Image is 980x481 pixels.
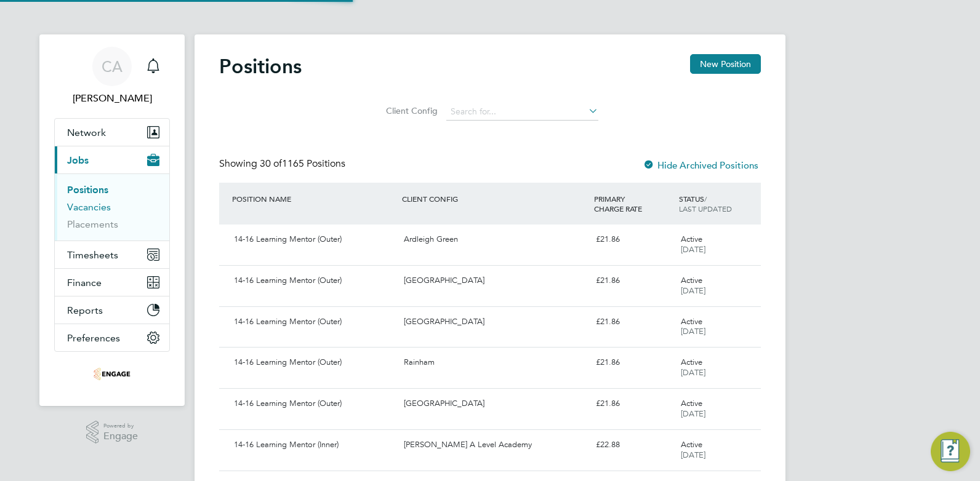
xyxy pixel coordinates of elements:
span: Engage [103,431,138,442]
div: £21.86 [591,312,676,332]
span: Network [67,127,106,138]
span: 30 of [260,157,282,170]
span: Active [681,275,702,285]
div: Jobs [55,173,169,240]
span: Charlotte Allen [54,91,170,106]
span: Active [681,398,702,408]
span: Preferences [67,332,120,344]
button: Reports [55,296,169,324]
span: [DATE] [681,326,705,336]
span: Active [681,234,702,244]
span: [DATE] [681,367,705,378]
div: [GEOGRAPHIC_DATA] [399,312,590,332]
div: CLIENT CONFIG [399,188,590,210]
span: Timesheets [67,249,118,261]
button: Preferences [55,324,169,351]
button: Network [55,119,169,146]
a: Positions [67,184,108,196]
a: Placements [67,218,118,230]
button: Finance [55,269,169,296]
div: 14-16 Learning Mentor (Outer) [229,229,399,250]
div: [GEOGRAPHIC_DATA] [399,394,590,414]
span: Active [681,439,702,450]
input: Search for... [446,103,598,121]
a: Go to home page [54,364,170,384]
label: Client Config [382,105,438,116]
div: [GEOGRAPHIC_DATA] [399,271,590,291]
span: [DATE] [681,285,705,296]
span: LAST UPDATED [679,204,732,213]
nav: Main navigation [39,34,185,406]
div: Showing [219,157,348,170]
div: Ardleigh Green [399,229,590,250]
span: Jobs [67,154,89,166]
div: £21.86 [591,229,676,250]
a: CA[PERSON_NAME] [54,47,170,106]
div: Rainham [399,352,590,373]
span: Reports [67,304,103,316]
span: 1165 Positions [260,157,345,170]
span: Active [681,316,702,327]
div: 14-16 Learning Mentor (Outer) [229,312,399,332]
span: [DATE] [681,450,705,460]
div: £22.88 [591,435,676,455]
a: Vacancies [67,201,111,213]
div: 14-16 Learning Mentor (Outer) [229,352,399,373]
button: Timesheets [55,241,169,268]
span: [DATE] [681,408,705,419]
span: [DATE] [681,244,705,255]
div: 14-16 Learning Mentor (Inner) [229,435,399,455]
div: STATUS [676,188,761,220]
div: 14-16 Learning Mentor (Outer) [229,394,399,414]
div: £21.86 [591,394,676,414]
button: New Position [690,54,761,74]
div: £21.86 [591,271,676,291]
label: Hide Archived Positions [643,159,758,171]
img: omniapeople-logo-retina.png [94,364,131,384]
button: Jobs [55,146,169,173]
button: Engage Resource Center [931,432,970,471]
h2: Positions [219,54,302,79]
div: POSITION NAME [229,188,399,210]
div: £21.86 [591,352,676,373]
span: Finance [67,277,102,288]
span: Powered by [103,421,138,431]
span: CA [102,58,122,74]
span: / [704,194,707,204]
div: PRIMARY CHARGE RATE [591,188,676,220]
div: 14-16 Learning Mentor (Outer) [229,271,399,291]
a: Powered byEngage [86,421,139,444]
div: [PERSON_NAME] A Level Academy [399,435,590,455]
span: Active [681,357,702,367]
